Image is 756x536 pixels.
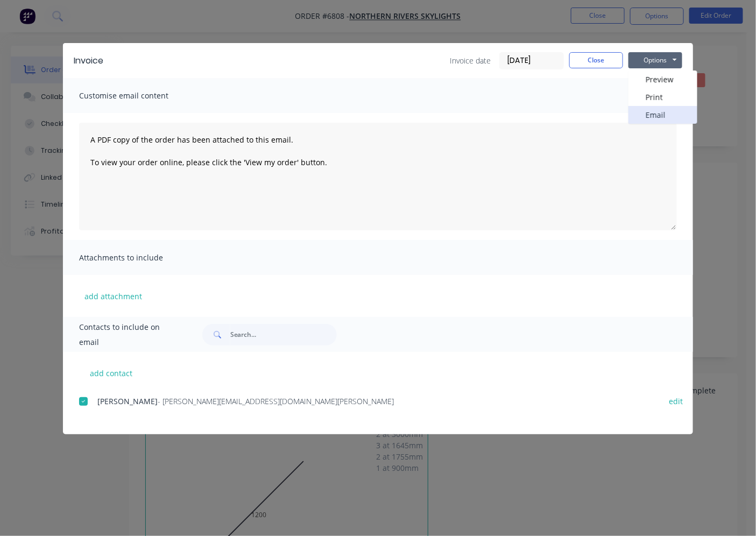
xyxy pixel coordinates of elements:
button: add attachment [79,288,147,304]
textarea: A PDF copy of the order has been attached to this email. To view your order online, please click ... [79,123,677,230]
span: [PERSON_NAME] [97,396,158,406]
button: Options [628,52,682,68]
button: Email [628,106,697,124]
span: Invoice date [450,55,491,66]
button: add contact [79,365,144,381]
button: Close [569,52,623,68]
span: Customise email content [79,88,197,103]
input: Search... [230,324,337,345]
span: Attachments to include [79,250,197,265]
span: - [PERSON_NAME][EMAIL_ADDRESS][DOMAIN_NAME][PERSON_NAME] [158,396,394,406]
button: Print [628,88,697,106]
span: Contacts to include on email [79,320,175,350]
div: Invoice [74,54,103,67]
button: Preview [628,70,697,88]
button: edit [663,394,690,408]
